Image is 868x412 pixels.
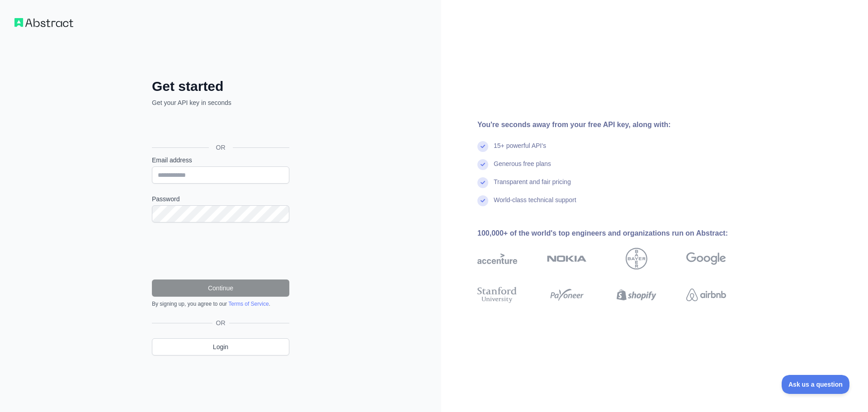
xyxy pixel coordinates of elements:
button: Continue [152,279,289,297]
img: Workflow [14,18,73,27]
img: airbnb [686,285,726,305]
div: Generous free plans [494,159,551,177]
label: Email address [152,156,289,165]
img: check mark [477,195,488,206]
p: Get your API key in seconds [152,98,289,107]
iframe: reCAPTCHA [152,233,289,269]
img: nokia [547,248,587,270]
img: check mark [477,141,488,152]
iframe: Toggle Customer Support [782,375,850,394]
iframe: Pulsante Accedi con Google [147,117,292,137]
div: By signing up, you agree to our . [152,300,289,308]
img: payoneer [547,285,587,305]
img: check mark [477,159,488,170]
a: Login [152,338,289,355]
img: google [686,248,726,270]
div: You're seconds away from your free API key, along with: [477,119,755,130]
div: 15+ powerful API's [494,141,546,159]
img: shopify [617,285,656,305]
img: check mark [477,177,488,188]
h2: Get started [152,78,289,95]
span: OR [209,143,233,152]
img: bayer [626,248,647,270]
label: Password [152,194,289,204]
div: World-class technical support [494,195,576,213]
div: 100,000+ of the world's top engineers and organizations run on Abstract: [477,228,755,239]
img: accenture [477,248,517,270]
span: OR [212,318,229,327]
div: Transparent and fair pricing [494,177,571,195]
a: Terms of Service [228,301,269,307]
img: stanford university [477,285,517,305]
